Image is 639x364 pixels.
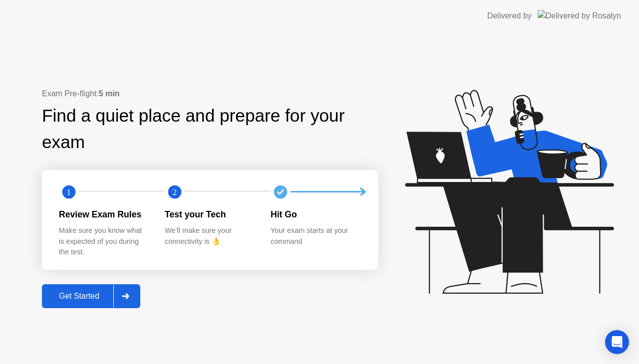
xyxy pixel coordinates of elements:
div: Delivered by [487,10,532,22]
div: We’ll make sure your connectivity is 👌 [165,225,255,247]
img: Delivered by Rosalyn [538,10,621,21]
div: Make sure you know what is expected of you during the test. [59,225,149,258]
div: Find a quiet place and prepare for your exam [42,103,378,156]
div: Get Started [45,292,113,301]
div: Your exam starts at your command [271,225,360,247]
button: Get Started [42,284,140,308]
div: Open Intercom Messenger [605,330,629,354]
text: 1 [67,187,71,196]
div: Review Exam Rules [59,208,149,221]
text: 2 [173,187,177,196]
div: Hit Go [271,208,360,221]
b: 5 min [99,89,120,98]
div: Exam Pre-flight: [42,88,378,100]
div: Test your Tech [165,208,255,221]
